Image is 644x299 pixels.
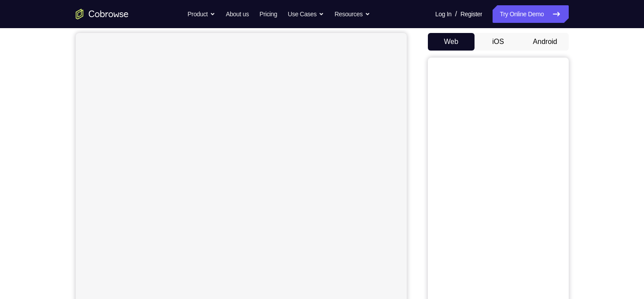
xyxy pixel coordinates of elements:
[455,9,457,19] span: /
[428,33,475,51] button: Web
[335,5,370,23] button: Resources
[493,5,568,23] a: Try Online Demo
[522,33,569,51] button: Android
[76,9,129,19] a: Go to the home page
[226,5,249,23] a: About us
[288,5,324,23] button: Use Cases
[435,5,452,23] a: Log In
[475,33,522,51] button: iOS
[460,5,482,23] a: Register
[188,5,215,23] button: Product
[259,5,277,23] a: Pricing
